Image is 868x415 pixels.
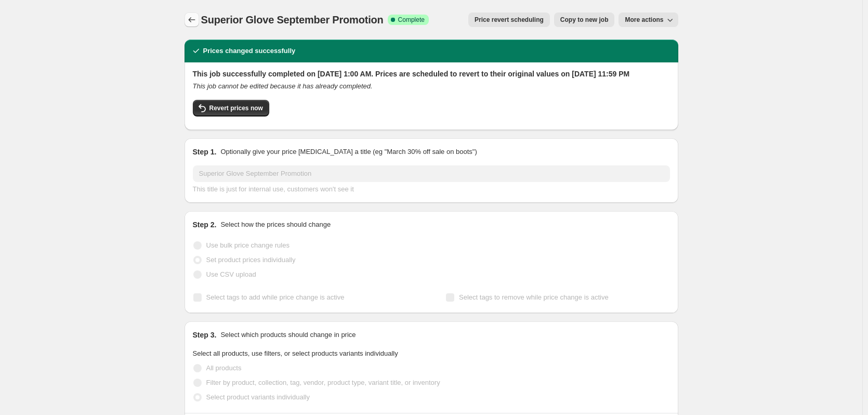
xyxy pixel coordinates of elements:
span: All products [206,364,242,372]
button: Price change jobs [185,12,199,27]
span: Price revert scheduling [475,16,544,24]
span: This title is just for internal use, customers won't see it [193,185,354,193]
span: Select tags to remove while price change is active [459,293,609,301]
button: Price revert scheduling [468,12,550,27]
span: Revert prices now [209,104,263,112]
span: Select tags to add while price change is active [206,293,345,301]
h2: This job successfully completed on [DATE] 1:00 AM. Prices are scheduled to revert to their origin... [193,69,670,79]
span: Set product prices individually [206,256,296,264]
h2: Step 1. [193,147,217,157]
span: Select product variants individually [206,393,310,401]
span: Select all products, use filters, or select products variants individually [193,349,398,357]
button: Copy to new job [554,12,615,27]
p: Select which products should change in price [220,330,356,340]
button: More actions [619,12,678,27]
p: Optionally give your price [MEDICAL_DATA] a title (eg "March 30% off sale on boots") [220,147,477,157]
input: 30% off holiday sale [193,165,670,182]
i: This job cannot be edited because it has already completed. [193,82,373,90]
span: Filter by product, collection, tag, vendor, product type, variant title, or inventory [206,379,440,386]
p: Select how the prices should change [220,219,331,230]
span: Use CSV upload [206,270,256,278]
h2: Prices changed successfully [203,46,296,56]
span: Complete [398,16,425,24]
span: Superior Glove September Promotion [201,14,384,25]
button: Revert prices now [193,100,269,116]
h2: Step 3. [193,330,217,340]
span: More actions [625,16,663,24]
h2: Step 2. [193,219,217,230]
span: Use bulk price change rules [206,241,290,249]
span: Copy to new job [560,16,609,24]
